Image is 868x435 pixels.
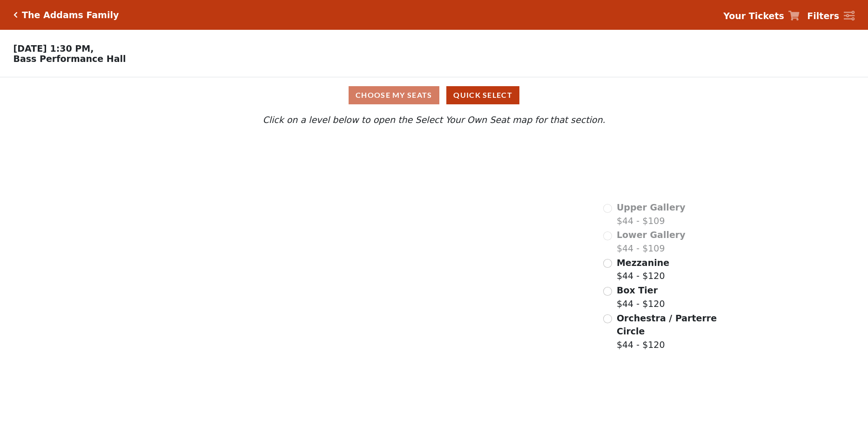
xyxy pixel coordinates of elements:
strong: Filters [807,11,839,21]
span: Orchestra / Parterre Circle [617,313,717,337]
path: Lower Gallery - Seats Available: 0 [222,180,417,242]
label: $44 - $120 [617,312,718,352]
h5: The Addams Family [22,10,119,20]
path: Upper Gallery - Seats Available: 0 [208,143,392,188]
span: Upper Gallery [617,202,686,212]
span: Box Tier [617,285,658,295]
span: Lower Gallery [617,230,686,240]
label: $44 - $120 [617,256,669,283]
span: Mezzanine [617,258,669,268]
label: $44 - $120 [617,284,665,310]
path: Orchestra / Parterre Circle - Seats Available: 118 [310,297,497,409]
p: Click on a level below to open the Select Your Own Seat map for that section. [115,113,753,127]
button: Quick Select [446,86,519,104]
a: Filters [807,9,855,23]
a: Your Tickets [723,9,800,23]
a: Click here to go back to filters [13,12,18,18]
strong: Your Tickets [723,11,784,21]
label: $44 - $109 [617,228,686,255]
label: $44 - $109 [617,201,686,227]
